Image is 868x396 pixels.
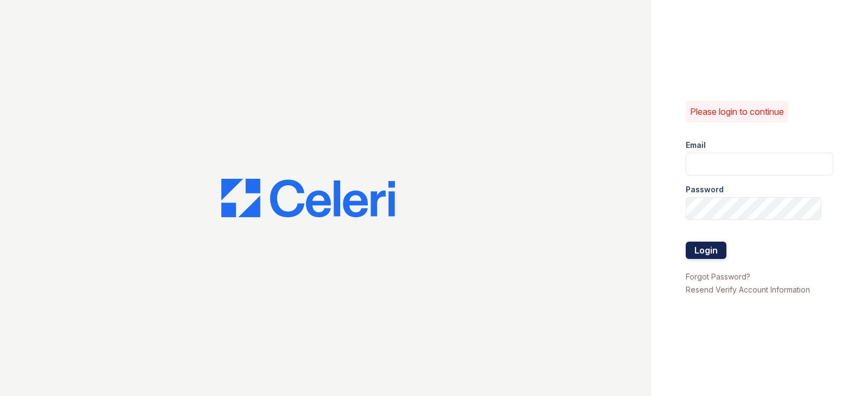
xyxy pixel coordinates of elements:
[690,105,784,118] p: Please login to continue
[686,242,726,259] button: Login
[686,272,750,281] a: Forgot Password?
[686,140,706,151] label: Email
[221,179,395,218] img: CE_Logo_Blue-a8612792a0a2168367f1c8372b55b34899dd931a85d93a1a3d3e32e68fde9ad4.png
[686,184,724,195] label: Password
[686,285,810,294] a: Resend Verify Account Information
